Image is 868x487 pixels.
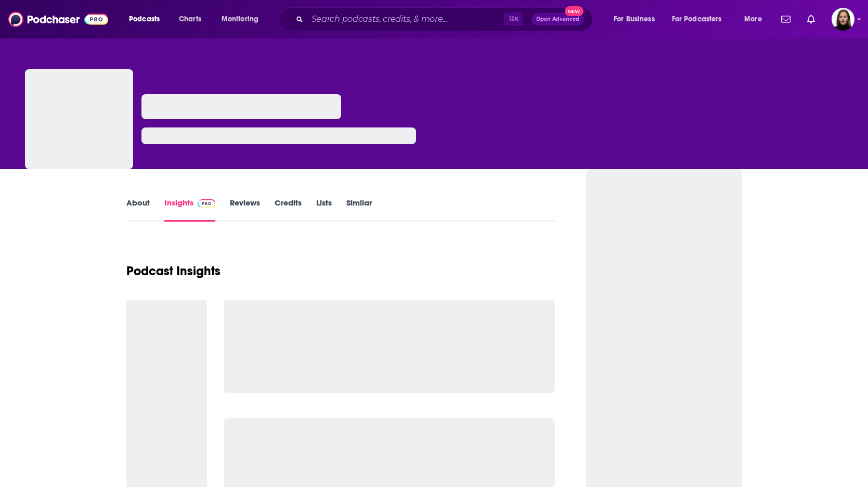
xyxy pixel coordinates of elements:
[737,11,775,28] button: open menu
[214,11,272,28] button: open menu
[665,11,737,28] button: open menu
[536,17,579,22] span: Open Advanced
[8,9,108,29] img: Podchaser - Follow, Share and Rate Podcasts
[172,11,208,28] a: Charts
[198,199,216,208] img: Podchaser Pro
[606,11,668,28] button: open menu
[230,198,260,222] a: Reviews
[122,11,173,28] button: open menu
[504,12,523,26] span: ⌘ K
[316,198,332,222] a: Lists
[832,8,854,31] button: Show profile menu
[307,11,504,28] input: Search podcasts, credits, & more...
[672,12,722,27] span: For Podcasters
[289,7,603,31] div: Search podcasts, credits, & more...
[832,8,854,31] img: User Profile
[126,263,221,279] h1: Podcast Insights
[346,198,372,222] a: Similar
[532,13,584,25] button: Open AdvancedNew
[126,198,150,222] a: About
[832,8,854,31] span: Logged in as BevCat3
[614,12,655,27] span: For Business
[275,198,302,222] a: Credits
[744,12,762,27] span: More
[164,198,216,222] a: InsightsPodchaser Pro
[179,12,201,27] span: Charts
[222,12,258,27] span: Monitoring
[777,10,795,28] a: Show notifications dropdown
[565,6,584,16] span: New
[129,12,160,27] span: Podcasts
[803,10,819,28] a: Show notifications dropdown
